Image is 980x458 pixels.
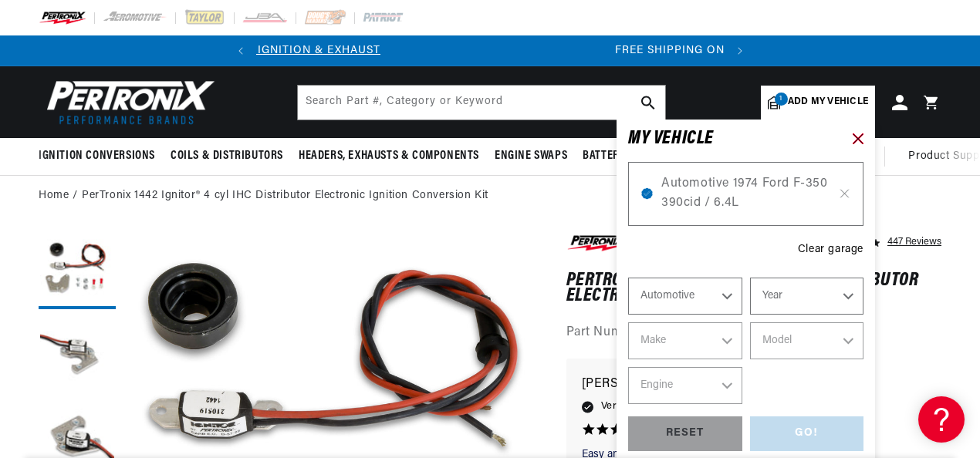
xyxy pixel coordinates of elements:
div: Clear garage [798,241,863,258]
summary: Coils & Distributors [163,138,291,174]
button: Load image 2 in gallery view [39,317,116,394]
h1: PerTronix 1442 Ignitor® 4 cyl IHC Distributor Electronic Ignition Conversion Kit [566,273,942,305]
span: Battery Products [583,148,680,164]
select: Engine [628,367,742,404]
span: Engine Swaps [495,148,567,164]
div: 2 of 2 [493,42,961,59]
button: Translation missing: en.sections.announcements.next_announcement [725,35,755,66]
a: 1Add my vehicle [761,86,875,120]
span: 1 [775,93,788,106]
p: [PERSON_NAME] [582,374,749,396]
div: 447 Reviews [887,232,941,251]
div: Announcement [25,42,493,59]
input: Search Part #, Category or Keyword [298,86,665,120]
summary: Engine Swaps [487,138,575,174]
a: Home [39,187,69,204]
a: PerTronix 1442 Ignitor® 4 cyl IHC Distributor Electronic Ignition Conversion Kit [82,187,488,204]
summary: Ignition Conversions [39,138,163,174]
button: Translation missing: en.sections.announcements.previous_announcement [225,35,256,66]
select: Year [750,278,864,315]
span: Coils & Distributors [171,148,283,164]
span: Add my vehicle [788,95,868,109]
span: Ignition Conversions [39,148,155,164]
summary: Headers, Exhausts & Components [291,138,487,174]
span: Headers, Exhausts & Components [299,148,479,164]
button: search button [631,86,665,120]
div: RESET [628,416,742,451]
h6: MY VEHICLE [628,131,714,146]
span: Verified Buyer [601,398,667,415]
nav: breadcrumbs [39,187,941,204]
select: Ride Type [628,278,742,315]
select: Model [750,322,864,359]
summary: Battery Products [575,138,688,174]
div: 1 of 2 [25,42,493,59]
span: Automotive 1974 Ford F-350 390cid / 6.4L [661,174,830,214]
span: FREE SHIPPING ON ORDERS OVER $109 [615,45,840,56]
a: SHOP BEST SELLING IGNITION & EXHAUST [137,45,380,56]
select: Make [628,322,742,359]
img: Pertronix [39,76,216,129]
div: Announcement [493,42,961,59]
div: Part Number: [566,323,942,343]
button: Load image 1 in gallery view [39,232,116,309]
